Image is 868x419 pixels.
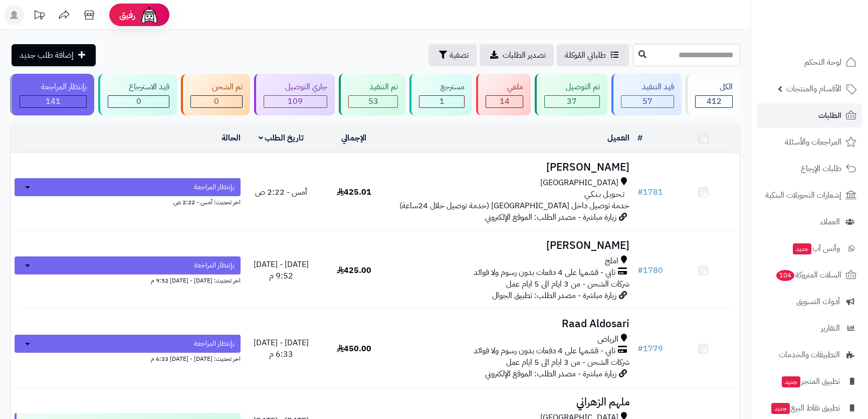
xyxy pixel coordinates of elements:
span: شركات الشحن - من 3 ايام الى 5 ايام عمل [506,356,629,368]
span: 141 [46,95,61,107]
span: جديد [793,243,811,254]
span: إضافة طلب جديد [20,49,74,61]
a: السلات المتروكة104 [757,263,862,287]
span: 412 [707,95,722,107]
a: الحالة [222,132,241,144]
a: العملاء [757,210,862,234]
div: مسترجع [419,81,465,93]
div: 14 [486,96,523,107]
span: 0 [136,95,141,107]
a: تطبيق المتجرجديد [757,369,862,393]
h3: [PERSON_NAME] [394,240,629,251]
a: أدوات التسويق [757,290,862,314]
a: لوحة التحكم [757,50,862,74]
span: زيارة مباشرة - مصدر الطلب: تطبيق الجوال [492,290,616,302]
div: اخر تحديث: [DATE] - [DATE] 9:52 م [15,274,241,285]
a: تم التوصيل 37 [533,74,609,115]
div: اخر تحديث: أمس - 2:22 ص [15,196,241,207]
span: المراجعات والأسئلة [785,135,841,149]
span: [DATE] - [DATE] 6:33 م [254,337,309,360]
span: شركات الشحن - من 3 ايام الى 5 ايام عمل [506,278,629,290]
span: 14 [500,95,510,107]
span: تطبيق نقاط البيع [770,401,840,415]
a: تصدير الطلبات [480,44,554,66]
div: تم الشحن [190,81,243,93]
span: الطلبات [818,108,841,122]
a: #1779 [637,343,663,355]
a: تحديثات المنصة [27,5,52,28]
span: تـحـويـل بـنـكـي [584,189,624,200]
a: قيد التنفيذ 57 [609,74,684,115]
div: قيد الاسترجاع [108,81,170,93]
a: #1780 [637,264,663,276]
a: تم التنفيذ 53 [337,74,408,115]
a: طلبات الإرجاع [757,157,862,181]
span: 37 [567,95,577,107]
span: زيارة مباشرة - مصدر الطلب: الموقع الإلكتروني [485,368,616,380]
span: جديد [782,376,800,387]
div: 57 [621,96,674,107]
span: 450.00 [337,343,371,355]
span: الأقسام والمنتجات [786,82,841,96]
a: مسترجع 1 [407,74,474,115]
div: ملغي [486,81,523,93]
a: الكل412 [684,74,742,115]
span: أدوات التسويق [796,295,840,309]
span: إشعارات التحويلات البنكية [765,188,841,202]
span: بإنتظار المراجعة [194,339,235,349]
span: # [637,186,643,198]
a: تاريخ الطلب [259,132,304,144]
div: تم التنفيذ [348,81,398,93]
span: 1 [440,95,445,107]
a: الإجمالي [341,132,366,144]
span: التقارير [821,321,840,335]
span: 53 [368,95,378,107]
span: التطبيقات والخدمات [779,348,840,362]
span: 104 [776,270,795,281]
img: logo-2.png [800,25,858,46]
span: السلات المتروكة [775,268,841,282]
div: 109 [264,96,327,107]
span: [DATE] - [DATE] 9:52 م [254,258,309,282]
div: 0 [108,96,169,107]
div: الكل [695,81,733,93]
span: زيارة مباشرة - مصدر الطلب: الموقع الإلكتروني [485,211,616,223]
span: وآتس آب [792,241,840,255]
a: بإنتظار المراجعة 141 [8,74,96,115]
span: 425.00 [337,264,371,276]
a: التطبيقات والخدمات [757,343,862,367]
a: المراجعات والأسئلة [757,130,862,154]
span: 57 [642,95,653,107]
h3: [PERSON_NAME] [394,162,629,173]
a: تم الشحن 0 [179,74,252,115]
span: تطبيق المتجر [781,374,840,388]
a: جاري التوصيل 109 [252,74,337,115]
span: 0 [214,95,219,107]
span: تابي - قسّمها على 4 دفعات بدون رسوم ولا فوائد [474,345,615,357]
span: بإنتظار المراجعة [194,182,235,192]
a: إشعارات التحويلات البنكية [757,183,862,207]
div: 37 [545,96,599,107]
a: قيد الاسترجاع 0 [96,74,179,115]
a: التقارير [757,316,862,340]
div: 53 [349,96,398,107]
a: طلباتي المُوكلة [557,44,629,66]
button: تصفية [428,44,477,66]
span: # [637,343,643,355]
span: تصدير الطلبات [503,49,546,61]
span: جديد [771,403,790,414]
span: بإنتظار المراجعة [194,260,235,270]
a: إضافة طلب جديد [12,44,96,66]
div: اخر تحديث: [DATE] - [DATE] 6:33 م [15,353,241,363]
span: املج [605,255,618,267]
span: # [637,264,643,276]
div: بإنتظار المراجعة [20,81,87,93]
span: 425.01 [337,186,371,198]
a: ملغي 14 [474,74,533,115]
a: العميل [607,132,629,144]
a: وآتس آبجديد [757,236,862,260]
a: # [637,132,642,144]
span: أمس - 2:22 ص [255,186,307,198]
span: رفيق [119,9,135,21]
div: جاري التوصيل [264,81,327,93]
